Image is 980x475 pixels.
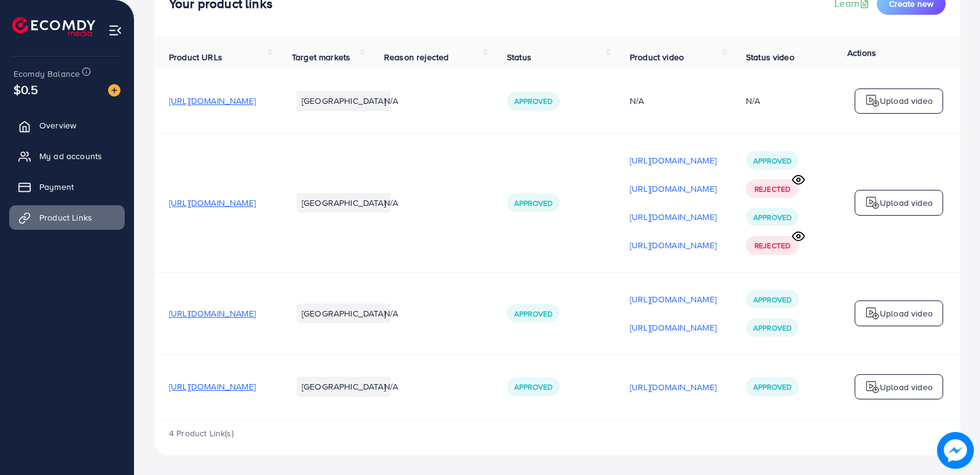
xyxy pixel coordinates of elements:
span: [URL][DOMAIN_NAME] [169,197,256,209]
a: Payment [9,175,125,199]
img: logo [865,93,880,108]
span: N/A [384,307,398,320]
span: Payment [39,181,74,193]
p: [URL][DOMAIN_NAME] [630,380,716,395]
span: Rejected [755,240,790,251]
a: Product Links [9,205,125,230]
span: Target markets [292,51,350,63]
img: logo [12,17,95,36]
span: N/A [384,95,398,107]
span: Approved [753,323,791,333]
span: [URL][DOMAIN_NAME] [169,307,256,320]
span: Overview [39,119,76,132]
p: Upload video [880,380,933,395]
img: image [939,434,972,467]
span: Approved [514,96,552,106]
img: menu [108,23,122,37]
span: N/A [384,380,398,393]
span: [URL][DOMAIN_NAME] [169,380,256,393]
p: [URL][DOMAIN_NAME] [630,320,716,335]
p: [URL][DOMAIN_NAME] [630,181,716,196]
p: [URL][DOMAIN_NAME] [630,153,716,168]
span: Approved [753,294,791,305]
span: Reason rejected [384,51,449,63]
img: logo [865,306,880,321]
p: [URL][DOMAIN_NAME] [630,292,716,307]
a: My ad accounts [9,144,125,168]
span: Approved [753,382,791,392]
li: [GEOGRAPHIC_DATA] [297,377,391,396]
p: Upload video [880,93,933,108]
p: [URL][DOMAIN_NAME] [630,238,716,253]
span: My ad accounts [39,150,102,162]
span: [URL][DOMAIN_NAME] [169,95,256,107]
span: Product URLs [169,51,222,63]
div: N/A [630,95,716,107]
span: Ecomdy Balance [14,68,80,80]
span: Product Links [39,211,92,224]
span: N/A [384,197,398,209]
img: logo [865,380,880,395]
span: Approved [753,155,791,166]
a: Overview [9,113,125,138]
span: Status video [746,51,794,63]
p: Upload video [880,306,933,321]
span: Approved [514,382,552,392]
p: [URL][DOMAIN_NAME] [630,210,716,224]
span: Approved [514,198,552,208]
p: Upload video [880,195,933,210]
li: [GEOGRAPHIC_DATA] [297,193,391,213]
div: N/A [746,95,760,107]
span: Actions [847,47,876,59]
img: image [108,84,120,96]
span: Approved [753,212,791,222]
span: Product video [630,51,684,63]
li: [GEOGRAPHIC_DATA] [297,304,391,323]
img: logo [865,195,880,210]
span: Rejected [755,184,790,194]
span: Status [507,51,531,63]
span: 4 Product Link(s) [169,427,233,439]
li: [GEOGRAPHIC_DATA] [297,91,391,111]
span: Approved [514,308,552,319]
span: $0.5 [14,80,39,98]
